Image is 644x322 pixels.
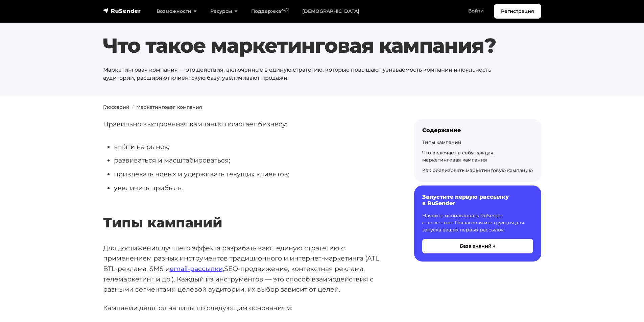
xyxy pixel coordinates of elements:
[114,142,392,152] li: выйти на рынок;
[422,127,533,133] div: Содержание
[422,150,494,163] a: Что включает в себя каждая маркетинговая кампания
[422,139,461,145] a: Типы кампаний
[244,4,295,18] a: Поддержка24/7
[114,155,392,166] li: развиваться и масштабироваться;
[103,119,392,129] p: Правильно выстроенная кампания помогает бизнесу:
[99,104,545,111] nav: breadcrumb
[422,239,533,253] button: База знаний →
[422,167,533,173] a: Как реализовать маркетинговую кампанию
[114,183,392,193] li: увеличить прибыль.
[461,4,491,18] a: Войти
[422,212,533,233] p: Начните использовать RuSender с легкостью. Пошаговая инструкция для запуска ваших первых рассылок.
[170,265,224,273] a: email-рассылки,
[281,8,289,12] sup: 24/7
[114,169,392,179] li: привлекать новых и удерживать текущих клиентов;
[103,303,392,313] p: Кампании делятся на типы по следующим основаниям:
[295,4,366,18] a: [DEMOGRAPHIC_DATA]
[129,104,202,111] li: Маркетинговая компания
[103,7,141,14] img: RuSender
[103,66,504,82] p: Маркетинговая компания — это действия, включенные в единую стратегию, которые повышают узнаваемос...
[103,195,392,231] h2: Типы кампаний
[103,243,392,295] p: Для достижения лучшего эффекта разрабатывают единую стратегию с применением разных инструментов т...
[204,4,244,18] a: Ресурсы
[103,33,504,58] h1: Что такое маркетинговая кампания?
[414,185,541,261] a: Запустите первую рассылку в RuSender Начните использовать RuSender с легкостью. Пошаговая инструк...
[494,4,541,19] a: Регистрация
[150,4,204,18] a: Возможности
[422,194,533,206] h6: Запустите первую рассылку в RuSender
[103,104,129,110] a: Глоссарий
